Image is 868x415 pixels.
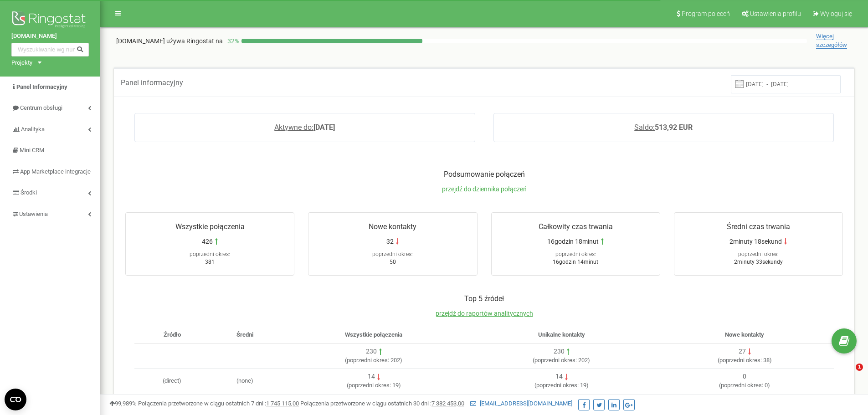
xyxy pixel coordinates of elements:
[236,331,253,338] span: Średni
[536,382,579,389] span: poprzedni okres:
[11,9,89,32] img: Ringostat logo
[634,123,655,132] span: Saldo:
[534,382,589,389] span: ( 19 )
[347,382,401,389] span: ( 19 )
[547,237,599,246] span: 16godzin 18minut
[554,347,565,356] div: 230
[444,170,525,179] span: Podsumowanie połączeń
[11,59,32,67] div: Projekty
[719,357,762,364] span: poprzedni okres:
[739,347,746,356] div: 27
[538,331,585,338] span: Unikalne kontakty
[369,222,416,231] span: Nowe kontakty
[202,237,213,246] span: 426
[223,36,241,46] p: 32 %
[390,259,396,265] span: 50
[210,369,280,394] td: (none)
[719,382,770,389] span: ( 0 )
[470,400,572,407] a: [EMAIL_ADDRESS][DOMAIN_NAME]
[109,400,137,407] span: 99,989%
[164,331,181,338] span: Źródło
[134,369,210,394] td: (direct)
[431,400,464,407] u: 7 382 453,00
[750,10,801,17] span: Ustawienia profilu
[539,222,613,231] span: Całkowity czas trwania
[20,147,44,154] span: Mini CRM
[274,123,335,132] a: Aktywne do:[DATE]
[729,237,782,246] span: 2minuty 18sekund
[121,78,183,87] span: Panel informacyjny
[205,259,215,265] span: 381
[721,382,763,389] span: poprzedni okres:
[856,364,863,371] span: 1
[300,400,464,407] span: Połączenia przetworzone w ciągu ostatnich 30 dni :
[345,331,402,338] span: Wszystkie połączenia
[718,357,772,364] span: ( 38 )
[190,251,230,257] span: poprzedni okres:
[11,32,89,41] a: [DOMAIN_NAME]
[743,372,746,381] div: 0
[20,168,91,175] span: App Marketplace integracje
[634,123,693,132] a: Saldo:513,92 EUR
[21,189,37,196] span: Środki
[266,400,299,407] u: 1 745 115,00
[555,251,596,257] span: poprzedni okres:
[166,37,223,45] span: używa Ringostat na
[725,331,764,338] span: Nowe kontakty
[555,372,563,381] div: 14
[175,222,245,231] span: Wszystkie połączenia
[347,357,389,364] span: poprzedni okres:
[820,10,852,17] span: Wyloguj się
[21,126,45,133] span: Analityka
[372,251,413,257] span: poprzedni okres:
[138,400,299,407] span: Połączenia przetworzone w ciągu ostatnich 7 dni :
[366,347,377,356] div: 230
[738,251,779,257] span: poprzedni okres:
[442,185,527,193] a: przejdź do dziennika połączeń
[20,104,62,111] span: Centrum obsługi
[345,357,402,364] span: ( 202 )
[11,43,89,56] input: Wyszukiwanie wg numeru
[533,357,590,364] span: ( 202 )
[682,10,730,17] span: Program poleceń
[464,294,504,303] span: Top 5 źródeł
[349,382,391,389] span: poprzedni okres:
[436,310,533,317] a: przejdź do raportów analitycznych
[553,259,598,265] span: 16godzin 14minut
[386,237,394,246] span: 32
[368,372,375,381] div: 14
[534,357,577,364] span: poprzedni okres:
[734,259,783,265] span: 2minuty 33sekundy
[116,36,223,46] p: [DOMAIN_NAME]
[816,33,847,49] span: Więcej szczegółów
[5,389,26,410] button: Open CMP widget
[837,364,859,385] iframe: Intercom live chat
[19,210,48,217] span: Ustawienia
[274,123,313,132] span: Aktywne do:
[727,222,790,231] span: Średni czas trwania
[16,83,67,90] span: Panel Informacyjny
